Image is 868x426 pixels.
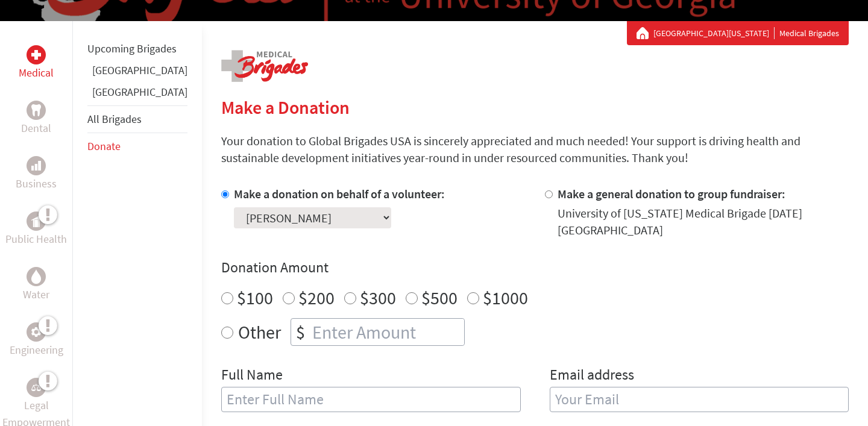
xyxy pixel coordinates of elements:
[221,50,308,82] img: logo-medical.png
[421,286,458,309] label: $500
[87,42,177,55] a: Upcoming Brigades
[16,175,57,192] p: Business
[23,267,49,303] a: WaterWater
[558,186,785,201] label: Make a general donation to group fundraiser:
[360,286,396,309] label: $300
[92,85,187,99] a: [GEOGRAPHIC_DATA]
[27,156,46,175] div: Business
[27,45,46,64] div: Medical
[21,120,51,137] p: Dental
[234,186,445,201] label: Make a donation on behalf of a volunteer:
[310,319,464,345] input: Enter Amount
[291,319,310,345] div: $
[31,269,41,283] img: Water
[27,101,46,120] div: Dental
[5,231,67,248] p: Public Health
[31,215,41,227] img: Public Health
[10,342,63,359] p: Engineering
[238,318,281,346] label: Other
[221,133,849,166] p: Your donation to Global Brigades USA is sincerely appreciated and much needed! Your support is dr...
[637,27,839,39] div: Medical Brigades
[221,258,849,277] h4: Donation Amount
[298,286,335,309] label: $200
[31,327,41,337] img: Engineering
[87,139,121,153] a: Donate
[92,63,187,77] a: [GEOGRAPHIC_DATA]
[550,365,634,387] label: Email address
[31,104,41,116] img: Dental
[31,50,41,60] img: Medical
[10,322,63,359] a: EngineeringEngineering
[87,62,187,84] li: Ghana
[221,365,283,387] label: Full Name
[653,27,775,39] a: [GEOGRAPHIC_DATA][US_STATE]
[221,96,849,118] h2: Make a Donation
[27,378,46,397] div: Legal Empowerment
[550,387,849,412] input: Your Email
[31,384,41,391] img: Legal Empowerment
[87,84,187,105] li: Guatemala
[21,101,51,137] a: DentalDental
[87,112,142,126] a: All Brigades
[19,64,54,81] p: Medical
[27,211,46,231] div: Public Health
[237,286,273,309] label: $100
[27,267,46,286] div: Water
[87,133,187,160] li: Donate
[87,36,187,62] li: Upcoming Brigades
[19,45,54,81] a: MedicalMedical
[221,387,521,412] input: Enter Full Name
[5,211,67,248] a: Public HealthPublic Health
[23,286,49,303] p: Water
[27,322,46,342] div: Engineering
[16,156,57,192] a: BusinessBusiness
[483,286,528,309] label: $1000
[87,105,187,133] li: All Brigades
[558,205,849,239] div: University of [US_STATE] Medical Brigade [DATE] [GEOGRAPHIC_DATA]
[31,161,41,171] img: Business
